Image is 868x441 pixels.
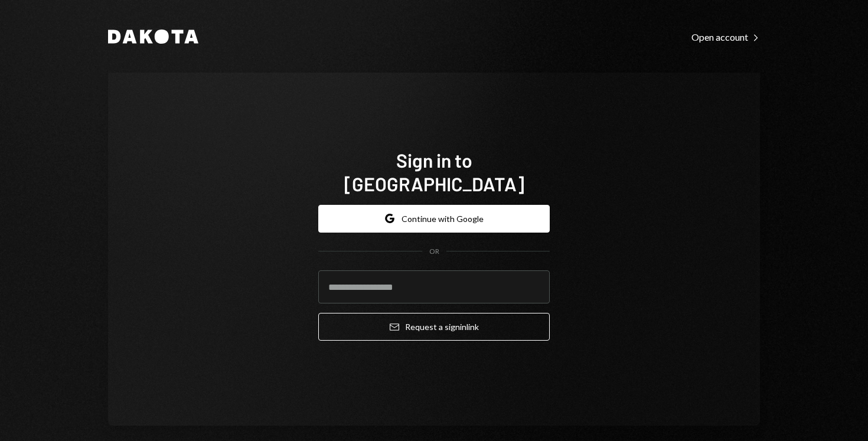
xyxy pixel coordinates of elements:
div: Open account [691,31,760,43]
a: Open account [691,30,760,43]
h1: Sign in to [GEOGRAPHIC_DATA] [318,148,550,195]
button: Request a signinlink [318,313,550,341]
button: Continue with Google [318,205,550,233]
div: OR [429,247,439,257]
